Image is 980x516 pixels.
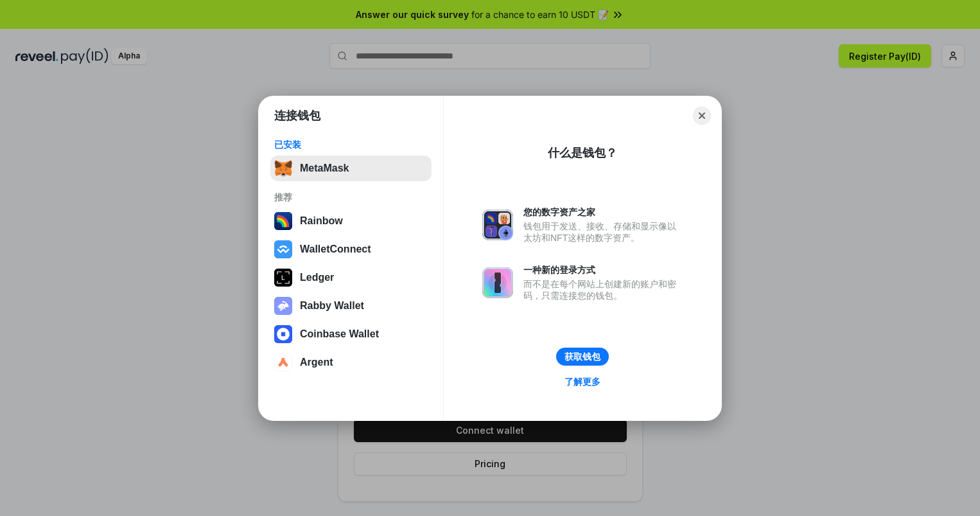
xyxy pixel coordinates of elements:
button: Ledger [270,265,432,290]
a: 了解更多 [557,373,608,390]
button: MetaMask [270,156,432,181]
img: svg+xml,%3Csvg%20xmlns%3D%22http%3A%2F%2Fwww.w3.org%2F2000%2Fsvg%22%20fill%3D%22none%22%20viewBox... [482,267,513,298]
button: WalletConnect [270,236,432,262]
div: Rainbow [300,215,343,227]
button: 获取钱包 [556,348,609,366]
div: 获取钱包 [564,351,600,362]
h1: 连接钱包 [274,108,320,123]
div: 已安装 [274,139,428,150]
div: MetaMask [300,163,349,174]
button: Argent [270,350,432,375]
div: 了解更多 [564,376,600,387]
div: 推荐 [274,191,428,203]
div: Coinbase Wallet [300,328,379,340]
img: svg+xml,%3Csvg%20xmlns%3D%22http%3A%2F%2Fwww.w3.org%2F2000%2Fsvg%22%20fill%3D%22none%22%20viewBox... [274,297,292,315]
button: Coinbase Wallet [270,321,432,347]
img: svg+xml,%3Csvg%20width%3D%22120%22%20height%3D%22120%22%20viewBox%3D%220%200%20120%20120%22%20fil... [274,212,292,230]
img: svg+xml,%3Csvg%20width%3D%2228%22%20height%3D%2228%22%20viewBox%3D%220%200%2028%2028%22%20fill%3D... [274,353,292,371]
img: svg+xml,%3Csvg%20width%3D%2228%22%20height%3D%2228%22%20viewBox%3D%220%200%2028%2028%22%20fill%3D... [274,240,292,258]
div: 而不是在每个网站上创建新的账户和密码，只需连接您的钱包。 [523,278,683,301]
div: Ledger [300,272,334,283]
div: 一种新的登录方式 [523,264,683,276]
div: Rabby Wallet [300,300,364,312]
img: svg+xml,%3Csvg%20width%3D%2228%22%20height%3D%2228%22%20viewBox%3D%220%200%2028%2028%22%20fill%3D... [274,325,292,343]
div: WalletConnect [300,244,371,255]
button: Close [693,107,711,125]
div: Argent [300,357,333,368]
div: 什么是钱包？ [548,145,617,161]
img: svg+xml,%3Csvg%20fill%3D%22none%22%20height%3D%2233%22%20viewBox%3D%220%200%2035%2033%22%20width%... [274,159,292,177]
button: Rabby Wallet [270,293,432,319]
div: 钱包用于发送、接收、存储和显示像以太坊和NFT这样的数字资产。 [523,220,683,244]
img: svg+xml,%3Csvg%20xmlns%3D%22http%3A%2F%2Fwww.w3.org%2F2000%2Fsvg%22%20fill%3D%22none%22%20viewBox... [482,209,513,240]
div: 您的数字资产之家 [523,206,683,218]
button: Rainbow [270,208,432,234]
img: svg+xml,%3Csvg%20xmlns%3D%22http%3A%2F%2Fwww.w3.org%2F2000%2Fsvg%22%20width%3D%2228%22%20height%3... [274,269,292,287]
